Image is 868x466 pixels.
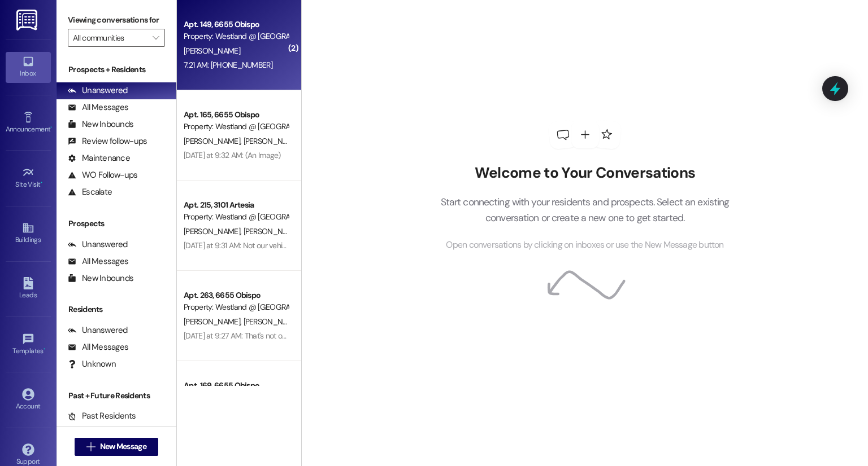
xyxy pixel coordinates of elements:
[446,238,723,252] span: Open conversations by clicking on inboxes or use the New Message button
[184,121,288,133] div: Property: Westland @ [GEOGRAPHIC_DATA] (3388)
[68,135,147,147] div: Review follow-ups
[86,442,95,451] i: 
[6,163,51,194] a: Site Visit •
[6,385,51,415] a: Account
[100,441,146,452] span: New Message
[184,199,288,211] div: Apt. 215, 3101 Artesia
[184,240,350,250] div: [DATE] at 9:31 AM: Not our vehicle or parking space.
[244,226,300,236] span: [PERSON_NAME]
[68,11,165,29] label: Viewing conversations for
[184,19,288,30] div: Apt. 149, 6655 Obispo
[184,30,288,42] div: Property: Westland @ [GEOGRAPHIC_DATA] (3388)
[184,211,288,223] div: Property: Westland @ [GEOGRAPHIC_DATA] (3388)
[57,390,176,402] div: Past + Future Residents
[423,194,747,226] p: Start connecting with your residents and prospects. Select an existing conversation or create a n...
[41,179,42,187] span: •
[6,329,51,360] a: Templates •
[73,29,147,47] input: All communities
[184,226,244,236] span: [PERSON_NAME]
[184,331,340,341] div: [DATE] at 9:27 AM: That's not one of our vehicles
[16,10,40,30] img: ResiDesk Logo
[6,218,51,249] a: Buildings
[68,186,112,198] div: Escalate
[184,301,288,313] div: Property: Westland @ [GEOGRAPHIC_DATA] (3388)
[68,169,137,181] div: WO Follow-ups
[75,438,158,456] button: New Message
[57,218,176,230] div: Prospects
[68,118,133,130] div: New Inbounds
[68,272,133,284] div: New Inbounds
[423,164,747,182] h2: Welcome to Your Conversations
[68,324,128,336] div: Unanswered
[184,150,281,160] div: [DATE] at 9:32 AM: (An Image)
[184,46,240,56] span: [PERSON_NAME]
[184,60,272,70] div: 7:21 AM: [PHONE_NUMBER]
[244,136,300,146] span: [PERSON_NAME]
[184,136,244,146] span: [PERSON_NAME]
[68,85,128,96] div: Unanswered
[184,316,244,327] span: [PERSON_NAME]
[68,358,116,370] div: Unknown
[68,152,130,164] div: Maintenance
[57,304,176,315] div: Residents
[184,109,288,121] div: Apt. 165, 6655 Obispo
[184,380,288,392] div: Apt. 169, 6655 Obispo
[68,410,136,422] div: Past Residents
[68,256,128,267] div: All Messages
[6,274,51,304] a: Leads
[68,341,128,353] div: All Messages
[153,33,159,42] i: 
[68,239,128,250] div: Unanswered
[44,345,45,353] span: •
[50,124,52,131] span: •
[244,316,300,327] span: [PERSON_NAME]
[68,102,128,113] div: All Messages
[6,52,51,82] a: Inbox
[184,289,288,301] div: Apt. 263, 6655 Obispo
[57,64,176,76] div: Prospects + Residents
